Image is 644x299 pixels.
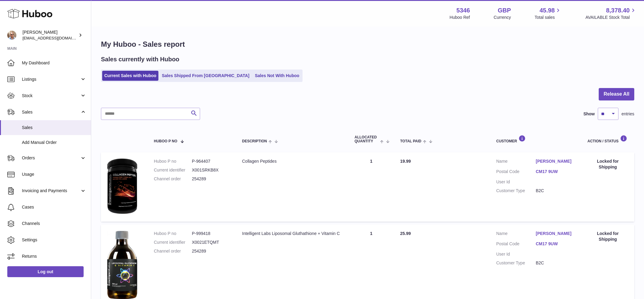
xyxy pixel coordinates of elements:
[536,231,575,236] a: [PERSON_NAME]
[536,260,575,266] dd: B2C
[23,29,77,41] div: [PERSON_NAME]
[22,125,86,131] span: Sales
[587,158,628,170] div: Locked for Shipping
[101,55,179,63] h2: Sales currently with Huboo
[22,204,86,210] span: Cases
[22,221,86,226] span: Channels
[154,231,192,236] dt: Huboo P no
[587,135,628,143] div: Action / Status
[496,169,536,176] dt: Postal Code
[535,15,562,20] span: Total sales
[154,240,192,245] dt: Current identifier
[154,139,177,143] span: Huboo P no
[496,241,536,248] dt: Postal Code
[450,15,470,20] div: Huboo Ref
[539,6,555,15] span: 45.98
[599,88,634,100] button: Release All
[154,167,192,173] dt: Current identifier
[154,176,192,182] dt: Channel order
[496,158,536,166] dt: Name
[536,188,575,194] dd: B2C
[192,231,230,236] dd: P-999418
[22,172,86,177] span: Usage
[160,71,251,81] a: Sales Shipped From [GEOGRAPHIC_DATA]
[192,240,230,245] dd: X0021ETQMT
[536,169,575,175] a: CM17 9UW
[587,231,628,242] div: Locked for Shipping
[7,266,84,277] a: Log out
[102,71,158,81] a: Current Sales with Huboo
[498,6,511,15] strong: GBP
[496,188,536,194] dt: Customer Type
[101,39,634,49] h1: My Huboo - Sales report
[496,251,536,257] dt: User Id
[535,6,562,20] a: 45.98 Total sales
[496,135,575,143] div: Customer
[242,231,342,236] div: Intelligent Labs Liposomal Gluthathione + Vitamin C
[496,260,536,266] dt: Customer Type
[585,6,637,20] a: 8,378.40 AVAILABLE Stock Total
[7,31,16,40] img: support@radoneltd.co.uk
[494,15,511,20] div: Currency
[242,158,342,164] div: Collagen Peptides
[536,158,575,164] a: [PERSON_NAME]
[22,253,86,259] span: Returns
[22,76,80,82] span: Listings
[400,139,421,143] span: Total paid
[456,6,470,15] strong: 5346
[496,179,536,185] dt: User Id
[583,111,595,117] label: Show
[400,231,411,236] span: 25.99
[242,139,267,143] span: Description
[606,6,630,15] span: 8,378.40
[154,158,192,164] dt: Huboo P no
[585,15,637,20] span: AVAILABLE Stock Total
[22,188,80,194] span: Invoicing and Payments
[355,135,379,143] span: ALLOCATED Quantity
[22,140,86,145] span: Add Manual Order
[22,60,86,66] span: My Dashboard
[192,167,230,173] dd: X001SRKB8X
[22,155,80,161] span: Orders
[400,159,411,164] span: 19.99
[192,248,230,254] dd: 254289
[536,241,575,247] a: CM17 9UW
[107,158,137,214] img: 53461718595537.jpg
[621,111,634,117] span: entries
[23,36,89,40] span: [EMAIL_ADDRESS][DOMAIN_NAME]
[496,231,536,238] dt: Name
[253,71,301,81] a: Sales Not With Huboo
[22,237,86,243] span: Settings
[348,152,394,222] td: 1
[154,248,192,254] dt: Channel order
[192,158,230,164] dd: P-964407
[22,109,80,115] span: Sales
[192,176,230,182] dd: 254289
[22,93,80,99] span: Stock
